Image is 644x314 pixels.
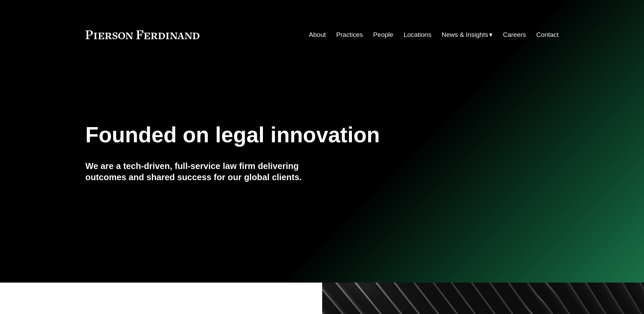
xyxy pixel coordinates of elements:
a: Contact [536,28,558,41]
a: Practices [336,28,363,41]
a: About [309,28,326,41]
a: folder dropdown [442,28,493,41]
h4: We are a tech-driven, full-service law firm delivering outcomes and shared success for our global... [86,161,322,183]
span: News & Insights [442,29,488,41]
a: Careers [503,28,526,41]
h1: Founded on legal innovation [86,123,480,147]
a: People [373,28,393,41]
a: Locations [404,28,431,41]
